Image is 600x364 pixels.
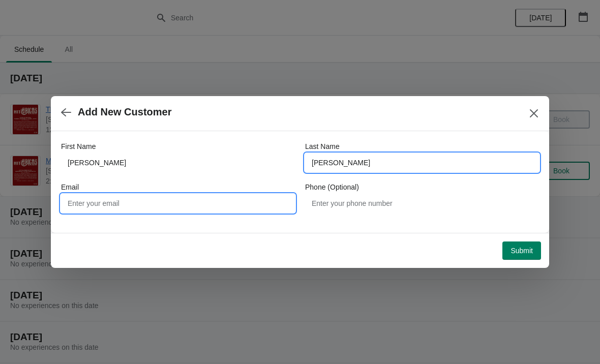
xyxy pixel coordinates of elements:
[305,154,539,172] input: Smith
[61,182,79,192] label: Email
[305,141,340,151] label: Last Name
[502,241,541,260] button: Submit
[305,194,539,213] input: Enter your phone number
[305,182,359,192] label: Phone (Optional)
[511,247,533,255] span: Submit
[78,106,171,118] h2: Add New Customer
[525,104,543,123] button: Close
[61,154,295,172] input: John
[61,141,96,151] label: First Name
[61,194,295,213] input: Enter your email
